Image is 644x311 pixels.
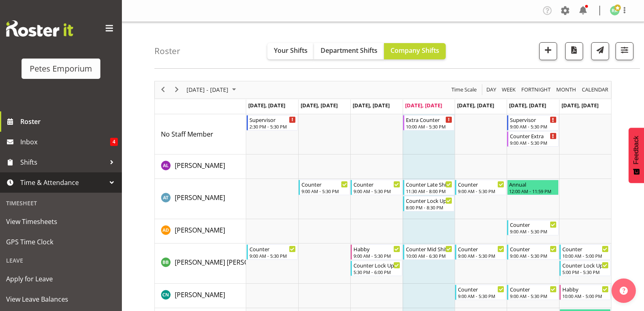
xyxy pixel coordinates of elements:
div: No Staff Member"s event - Supervisor Begin From Saturday, September 13, 2025 at 9:00:00 AM GMT+12... [507,115,558,130]
span: [PERSON_NAME] [175,161,225,170]
span: [DATE] - [DATE] [186,85,229,95]
div: Alex-Micheal Taniwha"s event - Counter Late Shift Begin From Thursday, September 11, 2025 at 11:3... [403,180,454,195]
span: No Staff Member [161,130,213,139]
div: Christine Neville"s event - Counter Begin From Friday, September 12, 2025 at 9:00:00 AM GMT+12:00... [455,285,506,300]
div: 9:00 AM - 5:30 PM [510,228,556,235]
img: Rosterit website logo [6,20,73,37]
div: September 08 - 14, 2025 [184,81,241,98]
div: Counter [562,245,609,253]
div: Counter Mid Shift [406,245,452,253]
td: Alex-Micheal Taniwha resource [155,179,246,219]
div: 9:00 AM - 5:30 PM [458,188,504,194]
div: Beena Beena"s event - Counter Mid Shift Begin From Thursday, September 11, 2025 at 10:00:00 AM GM... [403,244,454,260]
span: View Leave Balances [6,293,116,305]
span: [DATE], [DATE] [562,102,598,109]
span: Time Scale [451,85,477,95]
div: Beena Beena"s event - Counter Lock Up Begin From Sunday, September 14, 2025 at 5:00:00 PM GMT+12:... [559,261,611,276]
span: Roster [20,115,118,128]
span: [DATE], [DATE] [405,102,442,109]
td: Amelia Denz resource [155,219,246,244]
div: Counter Extra [510,132,556,140]
a: [PERSON_NAME] [175,225,225,235]
div: 10:00 AM - 5:00 PM [562,293,609,299]
div: Counter Late Shift [406,180,452,188]
div: Petes Emporium [30,63,92,75]
div: 2:30 PM - 5:30 PM [249,123,296,130]
a: [PERSON_NAME] [PERSON_NAME] [175,257,277,267]
div: Counter [510,245,556,253]
img: ruth-robertson-taylor722.jpg [610,6,620,15]
div: 11:30 AM - 8:00 PM [406,188,452,194]
button: Previous [158,85,169,95]
div: Beena Beena"s event - Habby Begin From Wednesday, September 10, 2025 at 9:00:00 AM GMT+12:00 Ends... [351,244,402,260]
div: 5:30 PM - 6:00 PM [353,269,400,275]
button: Timeline Day [485,85,498,95]
div: 9:00 AM - 5:30 PM [249,252,296,259]
span: Fortnight [520,85,551,95]
div: Alex-Micheal Taniwha"s event - Counter Lock Up Begin From Thursday, September 11, 2025 at 8:00:00... [403,196,454,211]
span: GPS Time Clock [6,236,116,248]
a: [PERSON_NAME] [175,193,225,202]
div: Counter [353,180,400,188]
span: [PERSON_NAME] [PERSON_NAME] [175,258,277,267]
div: No Staff Member"s event - Supervisor Begin From Monday, September 8, 2025 at 2:30:00 PM GMT+12:00... [247,115,298,130]
div: Leave [2,252,120,269]
div: Counter Lock Up [406,196,452,204]
button: Send a list of all shifts for the selected filtered period to all rostered employees. [591,42,609,60]
div: 9:00 AM - 5:30 PM [353,252,400,259]
span: [DATE], [DATE] [248,102,285,109]
div: Counter [301,180,348,188]
div: Beena Beena"s event - Counter Begin From Sunday, September 14, 2025 at 10:00:00 AM GMT+12:00 Ends... [559,244,611,260]
td: Christine Neville resource [155,284,246,308]
button: Add a new shift [539,42,557,60]
div: Christine Neville"s event - Counter Begin From Saturday, September 13, 2025 at 9:00:00 AM GMT+12:... [507,285,558,300]
div: Beena Beena"s event - Counter Begin From Saturday, September 13, 2025 at 9:00:00 AM GMT+12:00 End... [507,244,558,260]
div: Counter Lock Up [353,261,400,269]
div: Extra Counter [406,115,452,124]
span: Company Shifts [390,46,439,55]
div: Annual [509,180,556,188]
button: Time Scale [450,85,478,95]
span: [PERSON_NAME] [175,226,225,235]
div: 10:00 AM - 5:00 PM [562,252,609,259]
button: Feedback - Show survey [629,128,644,183]
button: Timeline Week [501,85,517,95]
div: Habby [562,285,609,293]
div: Counter [249,245,296,253]
div: Counter [458,245,504,253]
div: No Staff Member"s event - Counter Extra Begin From Saturday, September 13, 2025 at 9:00:00 AM GMT... [507,131,558,147]
div: Alex-Micheal Taniwha"s event - Counter Begin From Wednesday, September 10, 2025 at 9:00:00 AM GMT... [351,180,402,195]
div: 9:00 AM - 5:30 PM [510,252,556,259]
div: previous period [156,81,170,98]
span: [PERSON_NAME] [175,290,225,299]
div: Alex-Micheal Taniwha"s event - Counter Begin From Friday, September 12, 2025 at 9:00:00 AM GMT+12... [455,180,506,195]
a: [PERSON_NAME] [175,290,225,300]
button: Timeline Month [555,85,578,95]
span: Feedback [633,136,640,164]
div: Counter [510,220,556,228]
span: Time & Attendance [20,176,106,189]
div: Christine Neville"s event - Habby Begin From Sunday, September 14, 2025 at 10:00:00 AM GMT+12:00 ... [559,285,611,300]
span: [DATE], [DATE] [457,102,494,109]
span: [PERSON_NAME] [175,193,225,202]
span: Month [555,85,577,95]
div: 9:00 AM - 5:30 PM [510,139,556,146]
div: Beena Beena"s event - Counter Begin From Friday, September 12, 2025 at 9:00:00 AM GMT+12:00 Ends ... [455,244,506,260]
span: calendar [581,85,609,95]
div: next period [170,81,184,98]
div: 9:00 AM - 5:30 PM [510,123,556,130]
span: [DATE], [DATE] [353,102,390,109]
h4: Roster [154,46,180,56]
div: 9:00 AM - 5:30 PM [458,293,504,299]
span: Week [501,85,516,95]
a: View Timesheets [2,211,120,232]
span: Shifts [20,156,106,168]
button: Fortnight [520,85,552,95]
div: 9:00 AM - 5:30 PM [353,188,400,194]
button: Month [581,85,610,95]
div: 9:00 AM - 5:30 PM [301,188,348,194]
div: Alex-Micheal Taniwha"s event - Annual Begin From Saturday, September 13, 2025 at 12:00:00 AM GMT+... [507,180,558,195]
img: help-xxl-2.png [620,287,628,295]
button: Department Shifts [314,43,384,59]
div: 5:00 PM - 5:30 PM [562,269,609,275]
